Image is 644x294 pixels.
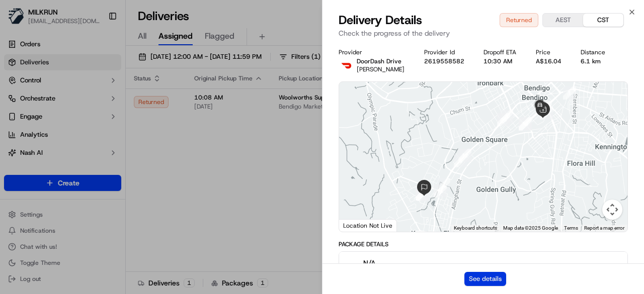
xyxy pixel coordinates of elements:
button: AEST [543,14,583,27]
a: Report a map error [584,225,624,231]
div: 13 [497,113,510,126]
button: N/A [339,252,627,284]
div: A$16.04 [536,57,565,65]
div: Distance [581,48,609,56]
span: N/A [363,258,392,268]
div: Package Details [339,240,628,248]
span: [PERSON_NAME] [357,65,405,73]
div: 6.1 km [581,57,609,65]
img: doordash_logo_v2.png [339,57,355,73]
div: 12 [458,149,471,162]
div: 10:30 AM [484,57,520,65]
button: Keyboard shortcuts [454,225,497,232]
span: Map data ©2025 Google [503,225,558,231]
div: 5 [500,110,513,123]
div: Location Not Live [339,219,397,232]
div: 10 [416,187,429,201]
div: 1 [563,86,576,100]
button: Map camera controls [602,200,622,220]
div: Provider Id [424,48,468,56]
div: Dropoff ETA [484,48,520,56]
div: 2 [539,101,552,114]
a: Open this area in Google Maps (opens a new window) [342,219,375,232]
div: 11 [434,184,447,198]
img: Google [342,219,375,232]
div: 14 [519,117,532,130]
div: 6 [454,154,467,167]
button: CST [583,14,623,27]
a: Terms (opens in new tab) [564,225,578,231]
div: 3 [540,107,553,120]
span: Delivery Details [339,12,422,28]
div: Price [536,48,565,56]
div: Provider [339,48,408,56]
p: DoorDash Drive [357,57,405,65]
div: 7 [437,178,450,191]
button: See details [464,272,506,286]
p: Check the progress of the delivery [339,28,628,38]
button: 2619558582 [424,57,464,65]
